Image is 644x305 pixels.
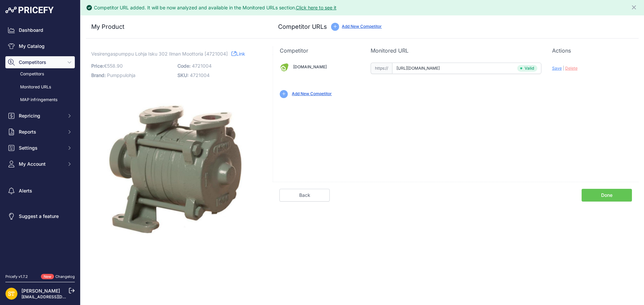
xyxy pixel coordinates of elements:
a: [PERSON_NAME] [21,288,60,294]
span: | [563,66,564,71]
span: New [41,274,54,280]
div: Pricefy v1.7.2 [5,274,28,280]
a: Done [582,189,632,202]
a: Monitored URLs [5,81,75,93]
button: My Account [5,158,75,170]
span: Save [552,66,562,71]
a: Back [279,189,330,202]
span: SKU: [177,72,189,78]
a: Competitors [5,68,75,80]
span: Delete [565,66,578,71]
a: Dashboard [5,24,75,36]
a: Suggest a feature [5,210,75,222]
h3: My Product [91,22,259,31]
p: € [91,61,173,71]
span: https:// [371,63,392,74]
a: MAP infringements [5,94,75,106]
span: Reports [19,129,63,135]
button: Repricing [5,110,75,122]
p: Actions [552,47,632,55]
span: Competitors [19,59,63,66]
a: Add New Competitor [292,91,332,96]
p: Competitor [280,47,360,55]
a: Link [231,50,245,58]
a: [EMAIL_ADDRESS][DOMAIN_NAME] [21,294,92,299]
span: 4721004 [192,63,212,69]
span: Brand: [91,72,106,78]
img: Pricefy Logo [5,7,54,13]
button: Reports [5,126,75,138]
a: Click here to see it [296,5,336,10]
button: Settings [5,142,75,154]
span: Repricing [19,112,63,119]
span: Vesirengaspumppu Lohja Isku 302 Ilman Moottoria [4721004] [91,50,228,58]
a: Add New Competitor [342,24,382,29]
span: Code: [177,63,191,69]
span: Price: [91,63,104,69]
input: karelianstore.fi/product [392,63,541,74]
h3: Competitor URLs [278,22,327,31]
a: [DOMAIN_NAME] [293,64,327,69]
p: Monitored URL [371,47,541,55]
span: 558.90 [107,63,123,69]
nav: Sidebar [5,24,75,266]
span: My Account [19,161,63,167]
span: 4721004 [190,72,210,78]
a: Changelog [55,274,75,279]
button: Competitors [5,56,75,68]
a: My Catalog [5,40,75,52]
button: Close [631,3,639,11]
div: Competitor URL added. It will be now analyzed and available in the Monitored URLs section. [94,4,336,11]
a: Alerts [5,185,75,197]
span: Pumppulohja [107,72,136,78]
span: Settings [19,145,63,151]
